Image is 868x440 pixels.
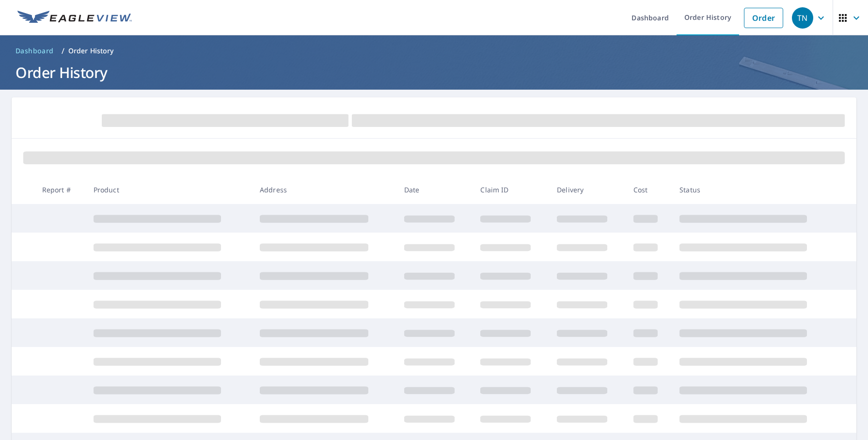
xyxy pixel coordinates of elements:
th: Status [672,175,838,204]
th: Product [86,175,252,204]
a: Order [744,8,783,28]
th: Cost [626,175,672,204]
div: TN [792,7,813,29]
th: Address [252,175,396,204]
th: Claim ID [473,175,549,204]
img: EV Logo [17,11,132,25]
h1: Order History [12,63,856,82]
nav: breadcrumb [12,43,856,59]
span: Dashboard [16,46,54,56]
th: Report # [34,175,86,204]
th: Date [396,175,473,204]
th: Delivery [549,175,626,204]
p: Order History [68,46,114,56]
li: / [62,45,64,57]
a: Dashboard [12,43,58,59]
